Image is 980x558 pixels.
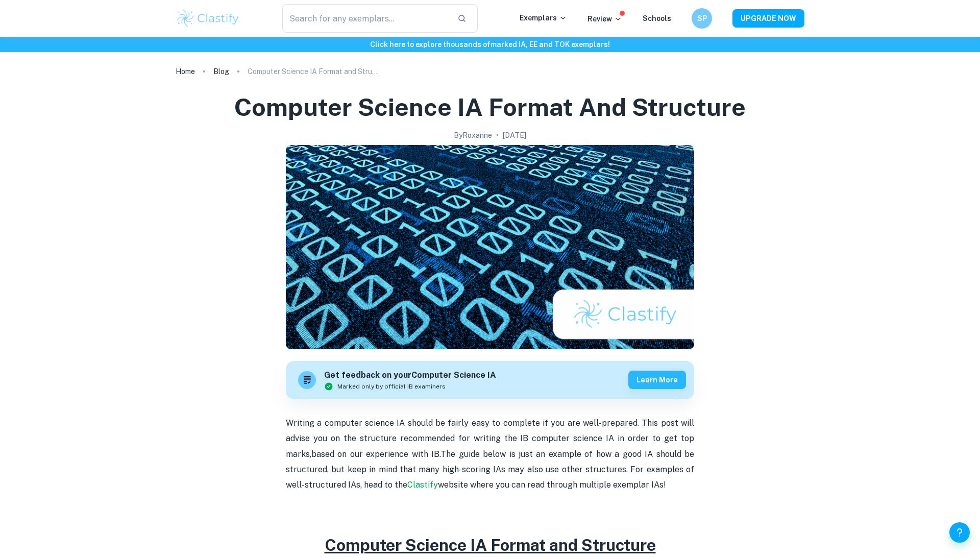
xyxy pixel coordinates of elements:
[325,536,656,554] u: Computer Science IA Format and Structure
[692,8,712,29] button: SP
[454,130,492,141] h2: By Roxanne
[176,8,240,29] img: Clastify logo
[732,9,804,28] button: UPGRADE NOW
[643,14,671,22] a: Schools
[234,91,746,124] h1: Computer Science IA Format and Structure
[2,39,978,50] h6: Click here to explore thousands of marked IA, EE and TOK exemplars !
[213,64,229,79] a: Blog
[282,4,449,33] input: Search for any exemplars...
[496,130,499,141] p: •
[311,449,440,459] span: based on our experience with IB.
[949,522,970,543] button: Help and Feedback
[337,382,446,391] span: Marked only by official IB examiners
[176,64,195,79] a: Home
[286,416,694,493] p: Writing a computer science IA should be fairly easy to complete if you are well-prepared. This po...
[248,66,380,77] p: Computer Science IA Format and Structure
[503,130,526,141] h2: [DATE]
[696,13,708,24] h6: SP
[628,371,686,389] button: Learn more
[286,145,694,349] img: Computer Science IA Format and Structure cover image
[286,361,694,399] a: Get feedback on yourComputer Science IAMarked only by official IB examinersLearn more
[520,12,567,23] p: Exemplars
[407,480,438,490] a: Clastify
[324,369,496,382] h6: Get feedback on your Computer Science IA
[587,13,622,25] p: Review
